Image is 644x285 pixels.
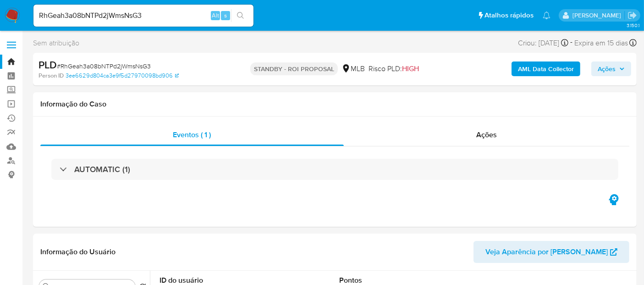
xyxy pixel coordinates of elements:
[512,61,580,76] button: AML Data Collector
[484,11,534,20] span: Atalhos rápidos
[212,11,219,20] span: Alt
[250,62,338,75] p: STANDBY - ROI PROPOSAL
[33,10,253,22] input: Pesquise usuários ou casos...
[574,38,628,48] span: Expira em 15 dias
[598,61,616,76] span: Ações
[543,11,550,19] a: Notificações
[485,241,608,263] span: Veja Aparência por [PERSON_NAME]
[39,72,64,80] b: Person ID
[473,241,629,263] button: Veja Aparência por [PERSON_NAME]
[341,64,365,74] div: MLB
[570,37,572,49] span: -
[40,100,629,109] h1: Informação do Caso
[57,61,151,71] span: # RhGeah3a08bNTPd2jWmsNsG3
[518,61,574,76] b: AML Data Collector
[224,11,227,20] span: s
[39,57,57,72] b: PLD
[591,61,631,76] button: Ações
[627,11,637,20] a: Sair
[518,37,568,49] div: Criou: [DATE]
[40,247,116,257] h1: Informação do Usuário
[369,64,419,74] span: Risco PLD:
[74,164,130,174] h3: AUTOMATIC (1)
[476,129,497,140] span: Ações
[51,159,618,180] div: AUTOMATIC (1)
[572,11,624,20] p: erico.trevizan@mercadopago.com.br
[231,9,250,22] button: search-icon
[33,38,79,48] span: Sem atribuição
[402,63,419,74] span: HIGH
[66,72,179,80] a: 3ee6629d804ca3e9f5d27970098bd906
[173,129,211,140] span: Eventos ( 1 )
